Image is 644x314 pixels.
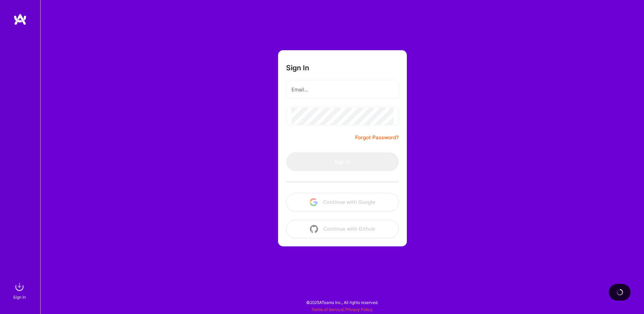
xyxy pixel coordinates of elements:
[286,152,399,171] button: Sign In
[13,13,27,25] img: logo
[14,280,26,301] a: sign inSign In
[345,307,373,312] a: Privacy Policy
[310,198,318,206] img: icon
[286,64,309,72] h3: Sign In
[312,307,343,312] a: Terms of Service
[312,307,373,312] span: |
[615,288,624,297] img: loading
[291,81,393,98] input: overall type: EMAIL_ADDRESS server type: EMAIL_ADDRESS heuristic type: UNKNOWN_TYPE label: Email....
[40,294,644,311] div: © 2025 ATeams Inc., All rights reserved.
[286,220,399,238] button: Continue with Github
[286,193,399,212] button: Continue with Google
[13,280,26,294] img: sign in
[355,134,399,142] a: Forgot Password?
[310,225,318,233] img: icon
[13,294,26,301] div: Sign In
